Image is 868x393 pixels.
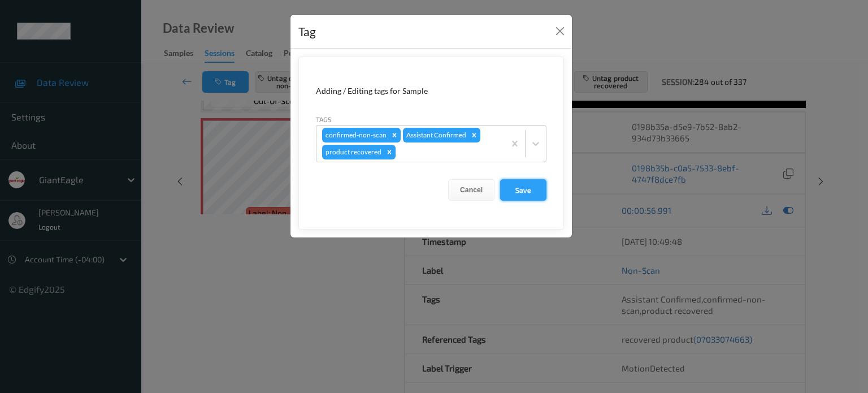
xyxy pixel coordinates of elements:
[322,145,383,159] div: product recovered
[552,23,568,39] button: Close
[316,85,546,97] div: Adding / Editing tags for Sample
[388,128,401,142] div: Remove confirmed-non-scan
[500,179,546,201] button: Save
[383,145,396,159] div: Remove product recovered
[316,114,332,124] label: Tags
[298,23,316,41] div: Tag
[403,128,468,142] div: Assistant Confirmed
[468,128,480,142] div: Remove Assistant Confirmed
[448,179,494,201] button: Cancel
[322,128,388,142] div: confirmed-non-scan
